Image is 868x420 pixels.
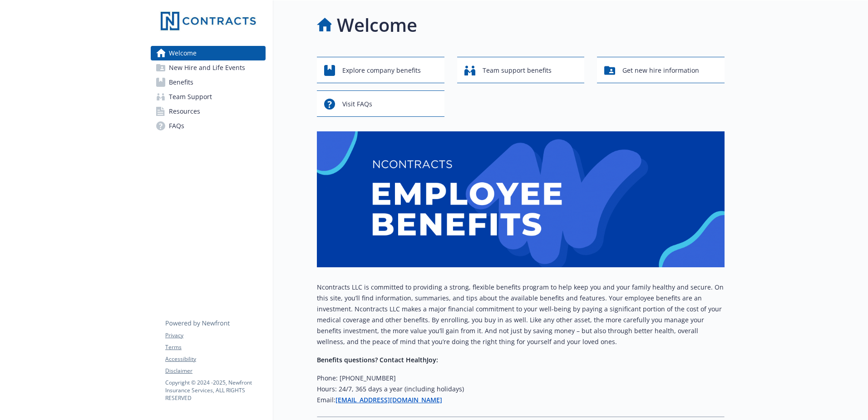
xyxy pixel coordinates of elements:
[169,46,197,60] span: Welcome
[169,104,200,119] span: Resources
[317,57,444,83] button: Explore company benefits
[151,104,266,119] a: Resources
[335,395,442,404] a: [EMAIL_ADDRESS][DOMAIN_NAME]
[151,46,266,60] a: Welcome
[165,355,265,363] a: Accessibility
[317,373,725,384] h6: Phone: [PHONE_NUMBER]
[169,75,193,90] span: Benefits
[151,119,266,133] a: FAQs
[151,75,266,90] a: Benefits
[342,95,372,113] span: Visit FAQs
[317,131,725,267] img: overview page banner
[169,90,212,104] span: Team Support
[483,62,552,79] span: Team support benefits
[151,60,266,75] a: New Hire and Life Events
[622,62,699,79] span: Get new hire information
[317,90,444,117] button: Visit FAQs
[317,384,725,395] h6: Hours: 24/7, 365 days a year (including holidays)​
[165,331,265,340] a: Privacy
[169,119,184,133] span: FAQs
[317,395,725,405] h6: Email:
[342,62,421,79] span: Explore company benefits
[165,379,265,402] p: Copyright © 2024 - 2025 , Newfront Insurance Services, ALL RIGHTS RESERVED
[317,282,725,347] p: Ncontracts LLC is committed to providing a strong, flexible benefits program to help keep you and...
[317,355,438,364] strong: Benefits questions? Contact HealthJoy:
[337,11,417,39] h1: Welcome
[151,90,266,104] a: Team Support
[597,57,725,83] button: Get new hire information
[169,60,245,75] span: New Hire and Life Events
[457,57,585,83] button: Team support benefits
[165,367,265,375] a: Disclaimer
[165,343,265,351] a: Terms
